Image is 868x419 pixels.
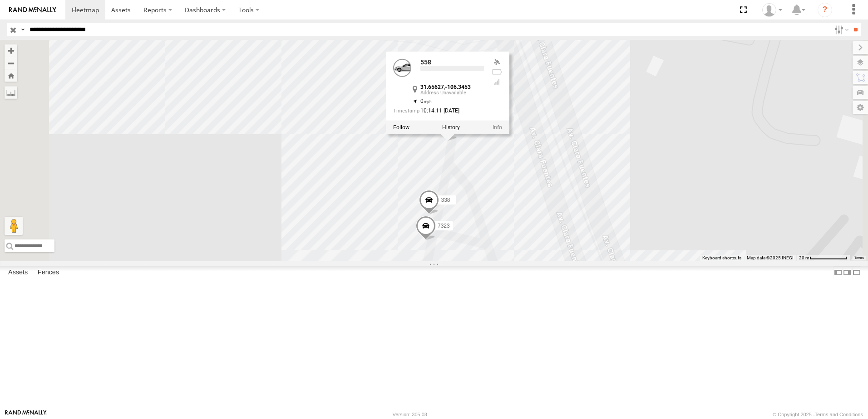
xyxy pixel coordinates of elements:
label: Assets [4,266,32,279]
label: Search Filter Options [831,23,850,36]
label: View Asset History [442,124,460,131]
strong: -106.3453 [445,84,471,90]
span: 338 [441,197,450,203]
label: Hide Summary Table [852,266,861,279]
label: Search Query [19,23,26,36]
a: Visit our Website [5,410,47,419]
div: No battery health information received from this device. [491,68,502,76]
strong: 31.65627 [420,84,444,90]
label: Realtime tracking of Asset [393,124,409,131]
span: 0 [420,98,432,104]
label: Map Settings [853,101,868,114]
a: View Asset Details [493,124,502,131]
a: 558 [420,58,431,66]
div: Last Event GSM Signal Strength [491,78,502,86]
label: Measure [5,86,17,99]
a: Terms [854,256,864,260]
button: Keyboard shortcuts [702,255,741,261]
div: Valid GPS Fix [491,59,502,66]
label: Dock Summary Table to the Right [843,266,852,279]
span: Map data ©2025 INEGI [747,255,794,260]
div: Date/time of location update [393,108,484,115]
button: Zoom in [5,44,17,57]
a: Terms and Conditions [815,412,863,417]
button: Drag Pegman onto the map to open Street View [5,217,23,235]
div: omar hernandez [759,3,785,17]
a: View Asset Details [393,59,411,77]
label: Dock Summary Table to the Left [833,266,843,279]
img: rand-logo.svg [9,7,56,13]
button: Zoom out [5,57,17,69]
div: © Copyright 2025 - [773,412,863,417]
div: , [420,84,484,96]
button: Map Scale: 20 m per 79 pixels [796,255,850,261]
button: Zoom Home [5,69,17,82]
i: ? [818,3,832,17]
span: 7323 [438,223,450,229]
div: Version: 305.03 [393,412,427,417]
label: Fences [33,266,64,279]
span: 20 m [799,255,809,260]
